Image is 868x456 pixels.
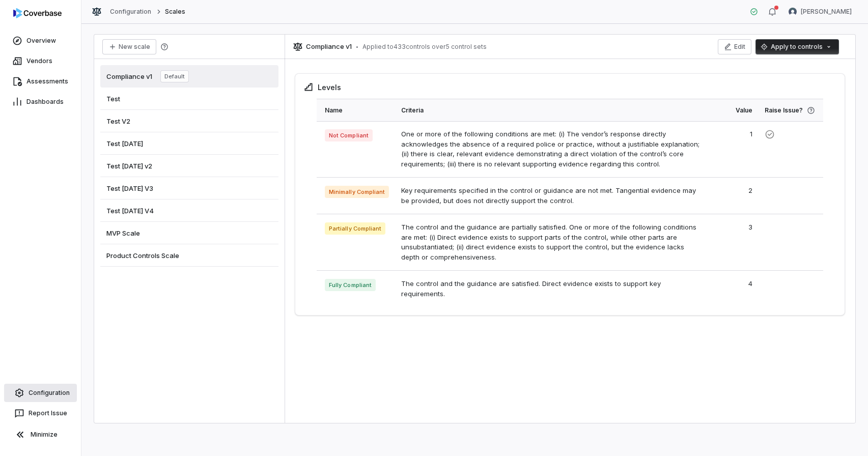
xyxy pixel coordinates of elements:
a: Compliance v1Default [100,65,278,88]
span: Compliance v1 [106,72,152,81]
div: Raise Issue? [765,99,815,121]
td: 4 [709,271,759,307]
span: Vendors [26,57,52,65]
span: [PERSON_NAME] [801,8,852,16]
span: Test [DATE] V3 [106,184,153,193]
img: logo-D7KZi-bG.svg [13,8,62,18]
a: Test [DATE] V4 [100,199,278,222]
a: Product Controls Scale [100,244,278,267]
span: Overview [26,37,56,45]
td: The control and the guidance are partially satisfied. One or more of the following conditions are... [395,214,709,271]
span: Report Issue [29,409,67,417]
img: Tomo Majima avatar [789,8,797,16]
span: Configuration [29,389,70,397]
span: Test [DATE] [106,139,143,148]
span: MVP Scale [106,229,140,238]
span: Dashboards [26,98,64,106]
td: 3 [709,214,759,271]
a: Test [100,88,278,110]
span: Minimize [31,431,58,439]
button: Minimize [4,424,77,445]
a: Test [DATE] v2 [100,155,278,177]
a: Configuration [110,8,152,16]
a: Test [DATE] V3 [100,177,278,199]
span: Test [DATE] v2 [106,161,152,170]
span: Partially Compliant [325,222,385,235]
div: Criteria [401,99,703,121]
span: Applied to 433 controls over 5 control sets [362,43,487,51]
span: Minimally Compliant [325,186,389,198]
button: New scale [102,39,156,54]
a: Test V2 [100,110,278,132]
td: Key requirements specified in the control or guidance are not met. Tangential evidence may be pro... [395,178,709,214]
span: Test V2 [106,117,130,126]
label: Levels [318,82,341,93]
a: Overview [2,32,79,50]
span: Compliance v1 [306,42,352,52]
a: Test [DATE] [100,132,278,155]
a: Vendors [2,52,79,70]
span: Fully Compliant [325,279,375,291]
span: • [356,43,358,50]
td: One or more of the following conditions are met: (i) The vendor’s response directly acknowledges ... [395,121,709,178]
button: Apply to controls [755,39,839,54]
a: Assessments [2,72,79,91]
div: Value [715,99,752,121]
a: Dashboards [2,93,79,111]
a: MVP Scale [100,222,278,244]
a: Configuration [4,384,77,402]
td: 2 [709,178,759,214]
span: Default [160,70,189,82]
span: Scales [165,8,185,16]
span: Not Compliant [325,129,372,141]
td: 1 [709,121,759,178]
button: Tomo Majima avatar[PERSON_NAME] [782,4,858,19]
button: Report Issue [4,404,77,422]
div: Name [325,99,389,121]
span: Assessments [26,77,68,85]
span: Test [106,94,120,103]
span: Test [DATE] V4 [106,206,154,215]
span: Product Controls Scale [106,251,179,260]
button: Edit [718,39,751,54]
td: The control and the guidance are satisfied. Direct evidence exists to support key requirements. [395,271,709,307]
